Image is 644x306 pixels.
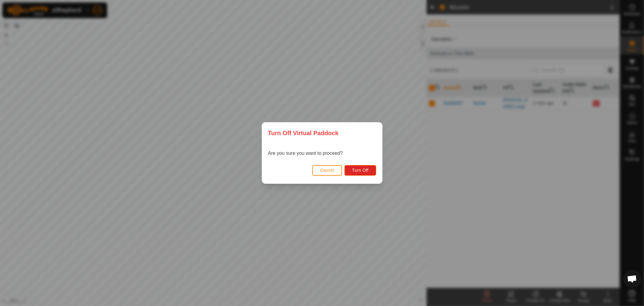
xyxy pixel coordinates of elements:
button: Turn Off [344,165,376,176]
p: Are you sure you want to proceed? [268,150,343,157]
span: Turn Off [352,168,369,173]
div: Open chat [623,270,641,288]
span: Cancel [320,168,334,173]
span: Turn Off Virtual Paddock [268,129,339,138]
button: Cancel [312,165,342,176]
